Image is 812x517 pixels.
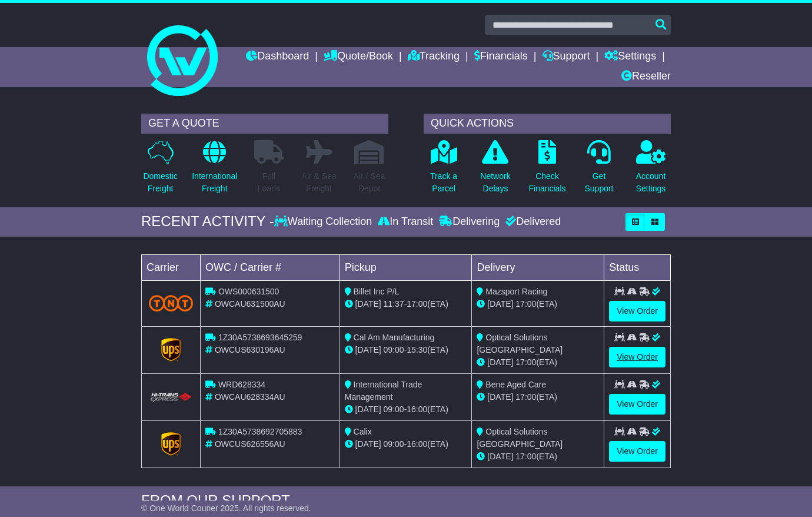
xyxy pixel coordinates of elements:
[345,403,467,416] div: - (ETA)
[340,254,472,280] td: Pickup
[384,405,404,414] span: 09:00
[528,140,566,201] a: CheckFinancials
[354,287,400,296] span: Billet Inc P/L
[609,441,665,462] a: View Order
[149,295,193,311] img: TNT_Domestic.png
[192,170,237,195] p: International Freight
[487,357,513,367] span: [DATE]
[355,405,381,414] span: [DATE]
[149,392,193,403] img: HiTrans.png
[407,405,427,414] span: 16:00
[609,347,665,367] a: View Order
[354,170,385,195] p: Air / Sea Depot
[430,170,457,195] p: Track a Parcel
[485,380,546,389] span: Bene Aged Care
[354,333,435,342] span: Cal Am Manufacturing
[141,503,311,513] span: © One World Courier 2025. All rights reserved.
[407,439,427,449] span: 16:00
[502,216,561,228] div: Delivered
[528,170,565,195] p: Check Financials
[477,356,599,369] div: (ETA)
[384,345,404,354] span: 09:00
[430,140,458,201] a: Track aParcel
[355,345,381,354] span: [DATE]
[609,394,665,415] a: View Order
[355,299,381,309] span: [DATE]
[480,140,511,201] a: NetworkDelays
[480,170,510,195] p: Network Delays
[215,439,285,449] span: OWCUS626556AU
[474,47,528,67] a: Financials
[477,298,599,310] div: (ETA)
[477,450,599,463] div: (ETA)
[246,47,309,67] a: Dashboard
[384,439,404,449] span: 09:00
[218,380,265,389] span: WRD628334
[354,427,372,436] span: Calix
[477,427,563,449] span: Optical Solutions [GEOGRAPHIC_DATA]
[477,391,599,403] div: (ETA)
[254,170,284,195] p: Full Loads
[543,47,590,67] a: Support
[485,287,547,296] span: Mazsport Racing
[584,170,613,195] p: Get Support
[161,432,181,456] img: GetCarrierServiceLogo
[424,114,671,134] div: QUICK ACTIONS
[515,299,536,309] span: 17:00
[436,216,502,228] div: Delivering
[477,333,563,354] span: Optical Solutions [GEOGRAPHIC_DATA]
[609,301,665,322] a: View Order
[345,344,467,356] div: - (ETA)
[143,170,177,195] p: Domestic Freight
[472,254,604,280] td: Delivery
[408,47,460,67] a: Tracking
[636,170,666,195] p: Account Settings
[345,380,422,402] span: International Trade Management
[191,140,238,201] a: InternationalFreight
[141,114,388,134] div: GET A QUOTE
[218,427,302,436] span: 1Z30A5738692705883
[515,357,536,367] span: 17:00
[274,216,375,228] div: Waiting Collection
[515,452,536,461] span: 17:00
[141,213,274,230] div: RECENT ACTIVITY -
[215,299,285,309] span: OWCAU631500AU
[407,299,427,309] span: 17:00
[604,47,656,67] a: Settings
[142,140,178,201] a: DomesticFreight
[302,170,337,195] p: Air & Sea Freight
[487,299,513,309] span: [DATE]
[161,338,181,362] img: GetCarrierServiceLogo
[201,254,340,280] td: OWC / Carrier #
[515,392,536,402] span: 17:00
[621,67,671,87] a: Reseller
[215,392,285,402] span: OWCAU628334AU
[375,216,436,228] div: In Transit
[141,492,671,509] div: FROM OUR SUPPORT
[215,345,285,354] span: OWCUS630196AU
[487,392,513,402] span: [DATE]
[355,439,381,449] span: [DATE]
[384,299,404,309] span: 11:37
[604,254,671,280] td: Status
[218,287,279,296] span: OWS000631500
[407,345,427,354] span: 15:30
[218,333,302,342] span: 1Z30A5738693645259
[635,140,667,201] a: AccountSettings
[142,254,201,280] td: Carrier
[584,140,614,201] a: GetSupport
[324,47,393,67] a: Quote/Book
[487,452,513,461] span: [DATE]
[345,298,467,310] div: - (ETA)
[345,438,467,450] div: - (ETA)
